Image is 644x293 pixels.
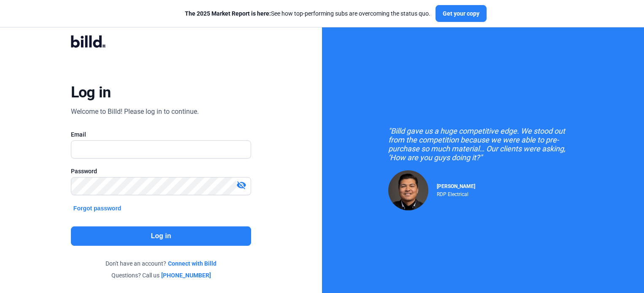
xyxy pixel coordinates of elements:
[71,271,251,280] div: Questions? Call us
[436,5,487,22] button: Get your copy
[437,189,475,197] div: RDP Electrical
[71,130,251,139] div: Email
[236,180,246,190] mat-icon: visibility_off
[71,204,124,213] button: Forgot password
[71,83,111,102] div: Log in
[71,226,251,246] button: Log in
[185,9,430,18] div: See how top-performing subs are overcoming the status quo.
[388,126,578,162] div: "Billd gave us a huge competitive edge. We stood out from the competition because we were able to...
[161,271,211,280] a: [PHONE_NUMBER]
[437,183,475,189] span: [PERSON_NAME]
[168,259,216,268] a: Connect with Billd
[71,107,199,117] div: Welcome to Billd! Please log in to continue.
[71,259,251,268] div: Don't have an account?
[71,167,251,175] div: Password
[185,10,271,17] span: The 2025 Market Report is here:
[388,170,428,210] img: Raul Pacheco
